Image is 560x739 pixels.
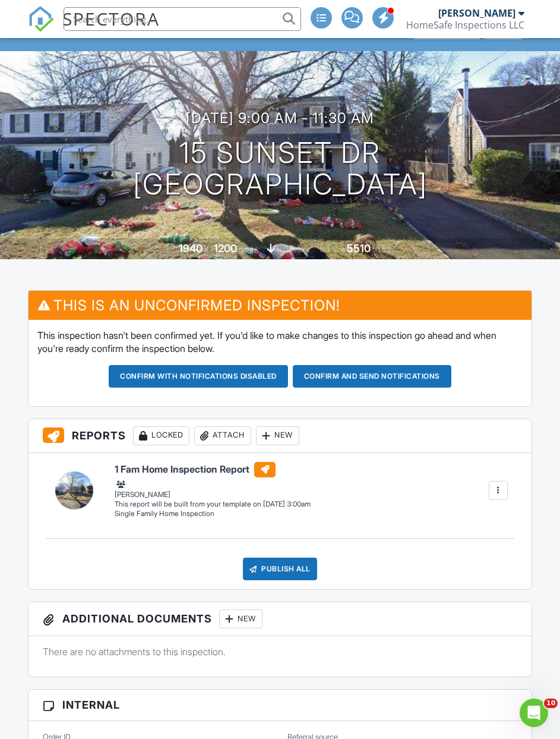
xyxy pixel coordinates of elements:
input: Search everything... [64,7,301,31]
h1: 15 Sunset Dr [GEOGRAPHIC_DATA] [133,137,428,200]
div: HomeSafe Inspections LLC [406,19,524,31]
span: Lot Size [320,245,345,254]
h3: Internal [29,690,531,721]
h3: Reports [29,419,531,453]
div: Single Family Home Inspection [115,509,311,519]
div: [PERSON_NAME] [438,7,515,19]
a: SPECTORA [28,16,160,41]
button: Confirm and send notifications [293,365,451,388]
h6: 1 Fam Home Inspection Report [115,462,311,477]
div: Client View [414,23,480,39]
h3: Additional Documents [29,602,531,636]
span: Built [164,245,177,254]
div: 1200 [214,242,237,254]
div: 1940 [179,242,203,254]
div: New [256,426,299,445]
div: [PERSON_NAME] [115,478,311,499]
div: Locked [133,426,189,445]
iframe: Intercom live chat [520,699,548,727]
h3: This is an Unconfirmed Inspection! [29,291,531,320]
div: 5510 [347,242,371,254]
img: The Best Home Inspection Software - Spectora [28,6,54,32]
span: 10 [544,699,558,708]
span: sq. ft. [239,245,255,254]
div: Attach [194,426,251,445]
div: More [484,23,523,39]
span: basement [277,245,309,254]
p: There are no attachments to this inspection. [43,645,517,658]
button: Confirm with notifications disabled [109,365,288,388]
span: sq.ft. [372,245,387,254]
p: This inspection hasn't been confirmed yet. If you'd like to make changes to this inspection go ah... [37,329,523,356]
div: New [219,609,262,628]
div: This report will be built from your template on [DATE] 3:00am [115,499,311,509]
h3: [DATE] 9:00 am - 11:30 am [186,110,374,126]
div: Publish All [243,558,317,580]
